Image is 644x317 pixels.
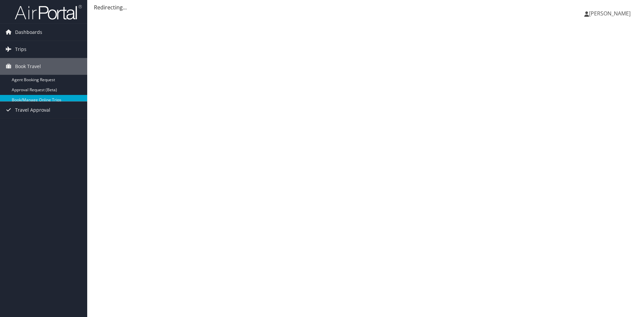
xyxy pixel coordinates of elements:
[94,3,637,11] div: Redirecting...
[15,41,26,58] span: Trips
[589,10,631,17] span: [PERSON_NAME]
[15,24,42,41] span: Dashboards
[584,3,637,23] a: [PERSON_NAME]
[15,4,82,20] img: airportal-logo.png
[15,58,41,75] span: Book Travel
[15,102,50,118] span: Travel Approval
